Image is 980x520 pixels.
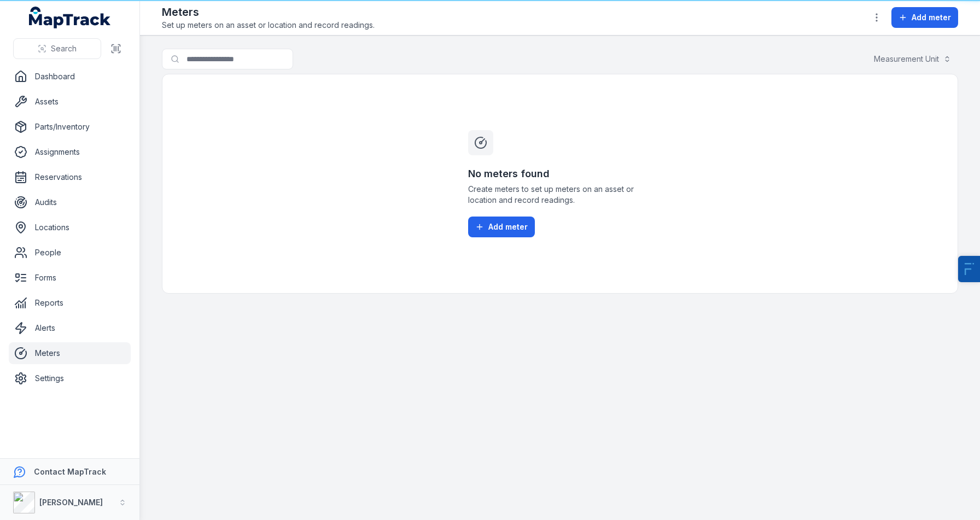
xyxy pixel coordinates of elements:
a: Locations [9,217,131,238]
h2: Meters [162,4,375,20]
span: Create meters to set up meters on an asset or location and record readings. [468,184,652,206]
a: Reservations [9,166,131,188]
a: Alerts [9,317,131,339]
a: Assignments [9,141,131,163]
a: Assets [9,91,131,113]
a: Audits [9,191,131,213]
a: Meters [9,342,131,364]
a: People [9,242,131,264]
button: Add meter [468,217,535,237]
strong: Contact MapTrack [34,467,106,476]
span: Add meter [912,12,951,23]
a: Parts/Inventory [9,116,131,138]
button: Add meter [891,7,958,28]
span: Set up meters on an asset or location and record readings. [162,20,375,31]
a: Forms [9,267,131,289]
a: Dashboard [9,66,131,87]
span: Add meter [488,221,528,232]
span: Search [51,43,77,54]
a: Reports [9,292,131,314]
h3: No meters found [468,166,652,182]
button: Search [13,38,101,59]
a: Settings [9,367,131,389]
button: Measurement Unit [867,49,958,69]
a: MapTrack [29,7,111,28]
strong: [PERSON_NAME] [39,498,103,507]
